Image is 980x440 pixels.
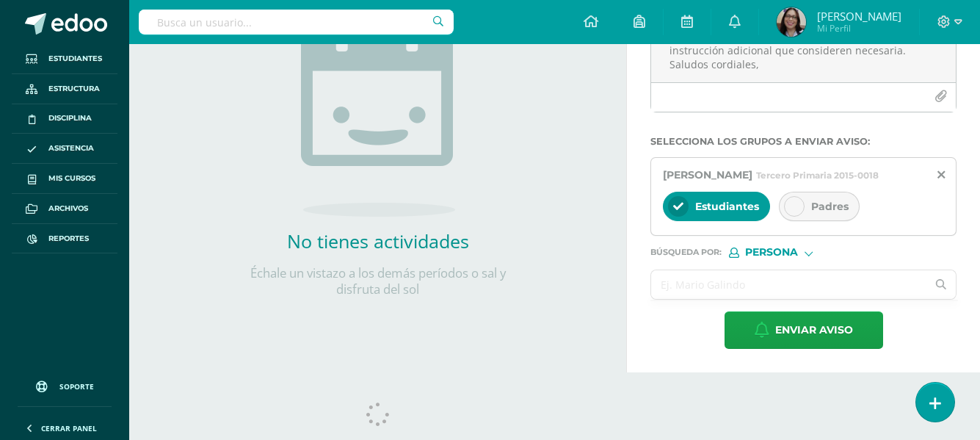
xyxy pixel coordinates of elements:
input: Ej. Mario Galindo [651,270,926,299]
span: Disciplina [48,112,92,124]
span: Estudiantes [695,200,759,213]
a: Estudiantes [12,44,117,74]
span: Padres [811,200,849,213]
span: Enviar aviso [775,312,853,348]
span: Archivos [48,203,88,214]
span: Reportes [48,233,89,245]
span: Estructura [48,83,100,95]
a: Disciplina [12,104,117,134]
textarea: Estimados padres/madres de familia: Reciban un cordial saludo. Les informamos que, durante la rev... [651,9,956,82]
span: Estudiantes [48,53,102,65]
h2: No tienes actividades [231,228,525,253]
p: Échale un vistazo a los demás períodos o sal y disfruta del sol [231,265,525,297]
label: Selecciona los grupos a enviar aviso : [650,136,957,147]
span: Soporte [59,381,94,392]
span: Búsqueda por : [650,248,722,256]
span: Persona [745,248,798,256]
span: [PERSON_NAME] [663,168,752,181]
span: Mi Perfil [817,22,901,35]
img: no_activities.png [301,10,455,217]
span: Mis cursos [48,173,95,184]
span: Asistencia [48,143,94,154]
a: Asistencia [12,134,117,164]
img: 71d01d46bb2f8f00ac976f68189e2f2e.png [777,7,806,37]
a: Mis cursos [12,164,117,194]
button: Enviar aviso [725,311,883,349]
a: Soporte [18,367,112,403]
span: Cerrar panel [41,423,97,433]
input: Busca un usuario... [139,10,454,35]
a: Estructura [12,74,117,104]
div: [object Object] [729,248,839,258]
a: Reportes [12,224,117,254]
span: [PERSON_NAME] [817,9,901,24]
a: Archivos [12,194,117,224]
span: Tercero Primaria 2015-0018 [756,170,879,181]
